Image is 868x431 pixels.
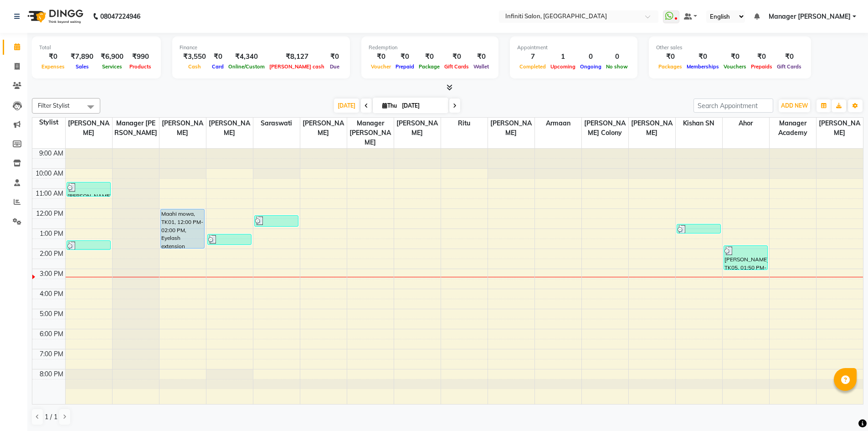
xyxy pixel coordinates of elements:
div: ₹0 [39,52,67,62]
div: Appointment [517,44,630,52]
span: Sales [73,63,91,70]
div: 10:00 AM [34,169,65,178]
div: ₹0 [442,52,471,62]
span: Manager Academy [770,118,816,139]
div: ₹990 [127,52,154,62]
span: Card [210,63,226,70]
div: Stylist [32,118,65,127]
span: Kishan SN [676,118,722,129]
span: [PERSON_NAME] [159,118,206,139]
div: 9:00 AM [37,149,65,158]
div: 6:00 PM [38,329,65,339]
span: [PERSON_NAME] [629,118,675,139]
span: [PERSON_NAME] [66,118,112,139]
div: 2:00 PM [38,249,65,259]
div: ₹3,550 [180,52,210,62]
span: [PERSON_NAME] [488,118,534,139]
span: Prepaids [749,63,775,70]
div: ₹0 [327,52,343,62]
div: Other sales [656,44,804,52]
div: 7 [517,52,548,62]
span: Package [416,63,442,70]
span: Services [100,63,124,70]
div: 3:00 PM [38,269,65,279]
div: Arav, TK06, 01:35 PM-02:05 PM, [DEMOGRAPHIC_DATA] Hair Cut (without wash) [67,241,110,249]
span: [PERSON_NAME] [206,118,253,139]
span: [PERSON_NAME] [394,118,441,139]
span: Voucher [369,63,393,70]
div: ₹0 [471,52,491,62]
span: ADD NEW [781,102,808,109]
div: 11:00 AM [34,189,65,198]
span: Prepaid [393,63,416,70]
span: Gift Cards [775,63,804,70]
span: Filter Stylist [38,102,70,109]
div: Total [39,44,154,52]
div: [PERSON_NAME], TK02, 10:40 AM-11:25 AM, Cut & [PERSON_NAME] [67,182,110,196]
span: Manager [PERSON_NAME] [113,118,159,139]
input: Search Appointment [693,99,773,113]
div: 1 [548,52,578,62]
span: [PERSON_NAME] cash [267,63,327,70]
b: 08047224946 [100,4,140,29]
div: Finance [180,44,343,52]
span: Due [328,63,342,70]
button: ADD NEW [779,99,810,112]
span: Online/Custom [226,63,267,70]
div: 4:00 PM [38,289,65,299]
span: [PERSON_NAME] [817,118,863,139]
span: Ongoing [578,63,604,70]
div: ₹0 [416,52,442,62]
div: 12:00 PM [34,209,65,218]
div: 1:00 PM [38,229,65,239]
div: ₹6,900 [97,52,127,62]
span: Manager [PERSON_NAME] [769,12,851,21]
span: Memberships [684,63,721,70]
div: ₹0 [369,52,393,62]
div: ₹0 [656,52,684,62]
span: Ritu [441,118,488,129]
span: Vouchers [721,63,749,70]
span: Cash [186,63,203,70]
span: Gift Cards [442,63,471,70]
div: ₹0 [210,52,226,62]
span: [PERSON_NAME] [300,118,347,139]
span: Thu [380,102,399,109]
div: Redemption [369,44,491,52]
span: Expenses [39,63,67,70]
span: Ahor [723,118,769,129]
span: Wallet [471,63,491,70]
div: ₹0 [749,52,775,62]
div: ₹0 [775,52,804,62]
div: 8:00 PM [38,369,65,379]
div: ₹0 [721,52,749,62]
div: [PERSON_NAME], TK03, 12:45 PM-01:15 PM, [DEMOGRAPHIC_DATA] Hair Cut (without wash) [677,224,720,233]
img: logo [23,4,86,29]
span: [DATE] [334,99,359,113]
div: ₹7,890 [67,52,97,62]
div: [PERSON_NAME], TK05, 01:50 PM-03:05 PM, [DEMOGRAPHIC_DATA] Hair Cut (without wash),Mens Root Touchup [724,246,767,270]
div: 7:00 PM [38,349,65,359]
div: ₹0 [393,52,416,62]
input: 2025-09-04 [399,99,445,113]
span: Armaan [535,118,581,129]
div: [PERSON_NAME], TK05, 01:15 PM-01:50 PM, BCL Mani / pedi [208,234,251,244]
span: Manager [PERSON_NAME] [347,118,394,148]
span: 1 / 1 [45,412,57,422]
span: Products [127,63,154,70]
span: Completed [517,63,548,70]
div: [PERSON_NAME], TK04, 12:20 PM-12:55 PM, BCL Mani / pedi [255,216,298,226]
div: ₹0 [684,52,721,62]
div: 0 [578,52,604,62]
iframe: chat widget [830,395,859,422]
span: No show [604,63,630,70]
div: 5:00 PM [38,309,65,319]
span: Packages [656,63,684,70]
span: Saraswati [253,118,300,129]
div: Maahi mowa, TK01, 12:00 PM-02:00 PM, Eyelash extension [161,209,204,248]
span: [PERSON_NAME] Colony [582,118,628,139]
div: 0 [604,52,630,62]
div: ₹8,127 [267,52,327,62]
div: ₹4,340 [226,52,267,62]
span: Upcoming [548,63,578,70]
